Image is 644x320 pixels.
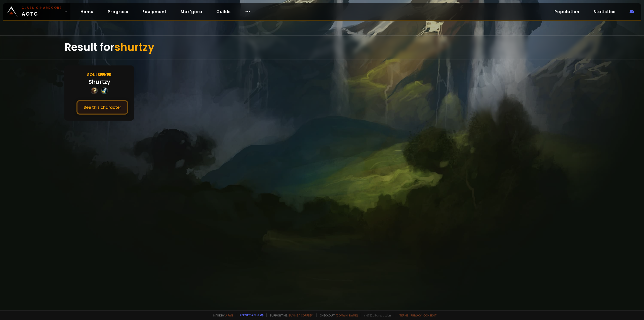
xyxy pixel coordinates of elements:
[104,7,132,17] a: Progress
[212,7,235,17] a: Guilds
[22,6,62,10] small: Classic Hardcore
[336,313,358,317] a: [DOMAIN_NAME]
[114,40,154,55] span: shurtzy
[76,7,98,17] a: Home
[289,313,313,317] a: Buy me a coffee
[550,7,583,17] a: Population
[210,313,233,317] span: Made by
[3,3,70,20] a: Classic HardcoreAOTC
[177,7,206,17] a: Mak'gora
[89,78,110,86] div: Shurtzy
[138,7,171,17] a: Equipment
[240,313,259,317] a: Report a bug
[399,313,409,317] a: Terms
[423,313,437,317] a: Consent
[411,313,421,317] a: Privacy
[361,313,391,317] span: v. d752d5 - production
[87,72,111,78] div: Soulseeker
[64,35,580,59] div: Result for
[266,313,313,317] span: Support me,
[316,313,358,317] span: Checkout
[589,7,620,17] a: Statistics
[22,6,62,18] span: AOTC
[225,313,233,317] a: a fan
[76,100,128,115] button: See this character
